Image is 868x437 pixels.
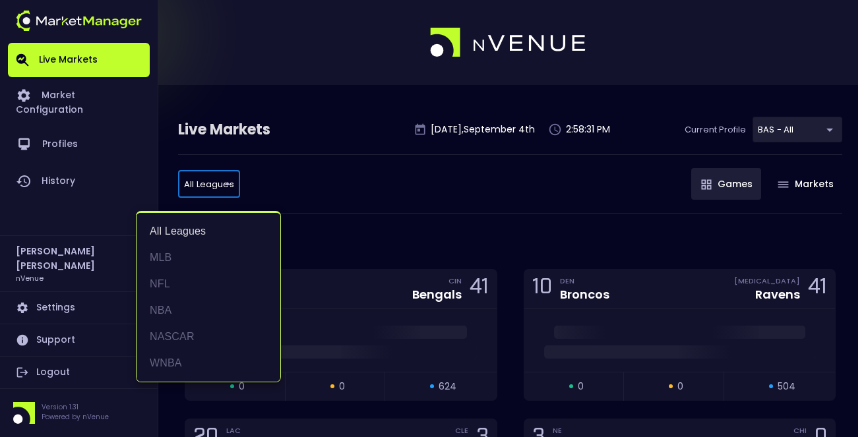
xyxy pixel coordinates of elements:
[137,297,280,324] li: NBA
[137,218,280,245] li: All Leagues
[137,350,280,376] li: WNBA
[137,271,280,297] li: NFL
[137,324,280,350] li: NASCAR
[137,245,280,271] li: MLB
